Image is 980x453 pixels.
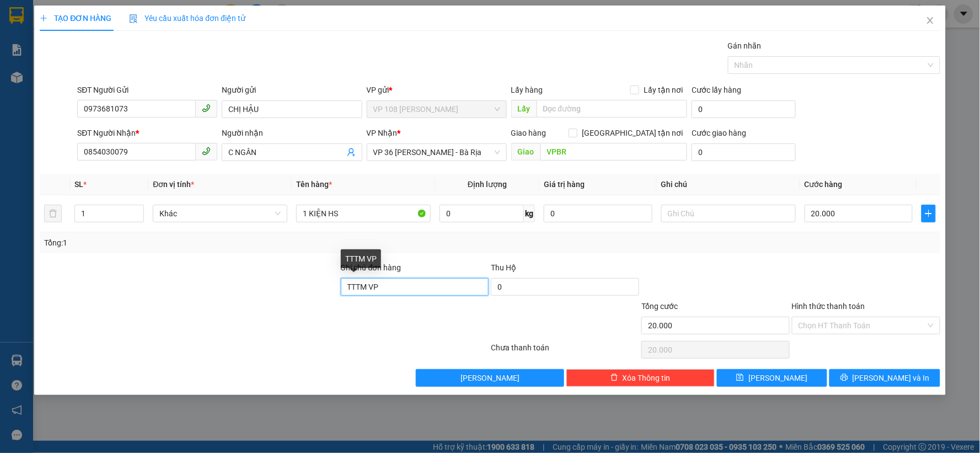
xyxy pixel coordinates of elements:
[74,180,83,189] span: SL
[692,129,746,137] label: Cước giao hàng
[511,143,540,161] span: Giao
[77,84,217,96] div: SĐT Người Gửi
[511,100,537,118] span: Lấy
[524,205,535,222] span: kg
[77,127,217,139] div: SĐT Người Nhận
[40,14,111,23] span: TẠO ĐƠN HÀNG
[792,302,865,311] label: Hình thức thanh toán
[544,180,585,189] span: Giá trị hàng
[915,6,946,36] button: Close
[611,374,618,382] span: delete
[491,263,516,272] span: Thu Hộ
[416,369,564,387] button: [PERSON_NAME]
[341,278,489,296] input: Ghi chú đơn hàng
[922,205,935,222] button: plus
[853,372,930,384] span: [PERSON_NAME] và In
[373,101,500,118] span: VP 108 Lê Hồng Phong - Vũng Tàu
[641,302,678,311] span: Tổng cước
[129,14,245,23] span: Yêu cầu xuất hóa đơn điện tử
[692,86,741,94] label: Cước lấy hàng
[544,205,652,222] input: 0
[736,374,744,382] span: save
[296,205,431,222] input: VD: Bàn, Ghế
[44,237,378,249] div: Tổng: 1
[347,148,356,157] span: user-add
[805,180,843,189] span: Cước hàng
[748,372,807,384] span: [PERSON_NAME]
[341,249,381,268] div: TTTM VP
[540,143,688,161] input: Dọc đường
[511,86,543,94] span: Lấy hàng
[468,180,507,189] span: Định lượng
[692,143,796,161] input: Cước giao hàng
[639,84,687,96] span: Lấy tận nơi
[926,16,935,25] span: close
[44,205,62,222] button: delete
[623,372,671,384] span: Xóa Thông tin
[657,174,800,195] th: Ghi chú
[367,129,398,137] span: VP Nhận
[490,342,640,361] div: Chưa thanh toán
[692,100,796,118] input: Cước lấy hàng
[341,263,401,272] label: Ghi chú đơn hàng
[129,14,138,23] img: icon
[661,205,796,222] input: Ghi Chú
[840,374,848,382] span: printer
[728,41,762,50] label: Gán nhãn
[460,372,520,384] span: [PERSON_NAME]
[153,180,194,189] span: Đơn vị tính
[296,180,332,189] span: Tên hàng
[159,205,281,222] span: Khác
[566,369,715,387] button: deleteXóa Thông tin
[537,100,688,118] input: Dọc đường
[222,84,362,96] div: Người gửi
[222,127,362,139] div: Người nhận
[367,84,507,96] div: VP gửi
[829,369,940,387] button: printer[PERSON_NAME] và In
[922,209,935,218] span: plus
[373,144,500,161] span: VP 36 Lê Thành Duy - Bà Rịa
[202,104,211,113] span: phone
[40,14,47,22] span: plus
[717,369,828,387] button: save[PERSON_NAME]
[577,127,687,139] span: [GEOGRAPHIC_DATA] tận nơi
[511,129,547,137] span: Giao hàng
[202,147,211,156] span: phone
